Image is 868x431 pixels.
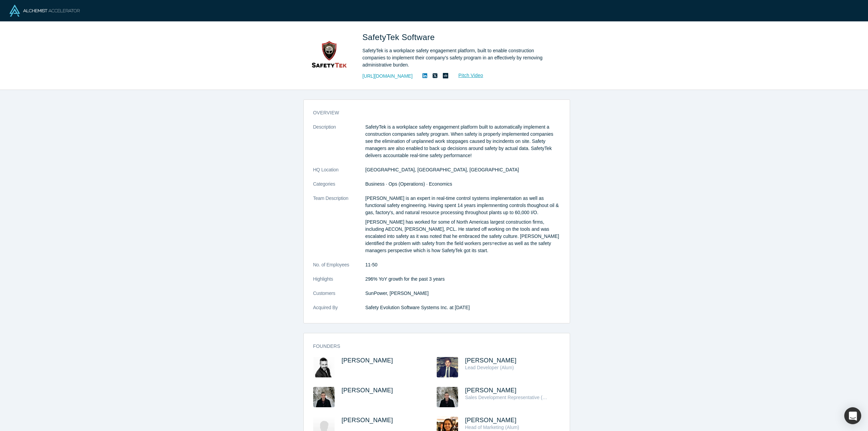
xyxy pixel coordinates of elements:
dd: [GEOGRAPHIC_DATA], [GEOGRAPHIC_DATA], [GEOGRAPHIC_DATA] [365,166,560,173]
a: [PERSON_NAME] [465,417,517,424]
dt: No. of Employees [313,261,365,276]
img: Matt Farthing's Profile Image [313,387,335,407]
img: David Brennan's Profile Image [313,357,335,377]
p: [PERSON_NAME] is an expert in real-time control systems implenentation as well as functional safe... [365,195,560,216]
span: Sales Development Representative (Alum) [465,395,555,400]
dd: 11-50 [365,261,560,268]
dt: Customers [313,290,365,304]
a: [URL][DOMAIN_NAME] [362,73,413,80]
dd: Safety Evolution Software Systems Inc. at [DATE] [365,304,560,311]
span: Head of Marketing (Alum) [465,425,520,430]
a: Pitch Video [451,72,484,79]
img: SafetyTek Software's Logo [305,31,353,79]
span: SafetyTek Software [362,33,437,42]
dt: Categories [313,181,365,195]
p: SafetyTek is a workplace safety engagement platform built to automatically implement a constructi... [365,124,560,159]
span: Business · Ops (Operations) · Economics [365,181,452,187]
img: Matt Farthing's Profile Image [437,387,458,407]
dt: Highlights [313,276,365,290]
h3: overview [313,109,551,116]
img: Alchemist Logo [10,5,80,17]
span: Lead Developer (Alum) [465,365,514,370]
a: [PERSON_NAME] [465,387,517,394]
a: [PERSON_NAME] [342,417,393,424]
dt: Description [313,124,365,166]
dd: SunPower, [PERSON_NAME] [365,290,560,297]
h3: Founders [313,343,551,350]
dt: HQ Location [313,166,365,181]
dt: Team Description [313,195,365,261]
dt: Acquired By [313,304,365,318]
img: Daylon Ball's Profile Image [437,357,458,377]
a: [PERSON_NAME] [342,387,393,394]
a: [PERSON_NAME] [342,357,393,364]
p: [PERSON_NAME] has worked for some of North Americas largest construction firms, including AECON, ... [365,219,560,254]
div: SafetyTek is a workplace safety engagement platform, built to enable construction companies to im... [362,47,552,69]
a: [PERSON_NAME] [465,357,517,364]
p: 296% YoY growth for the past 3 years [365,276,560,283]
